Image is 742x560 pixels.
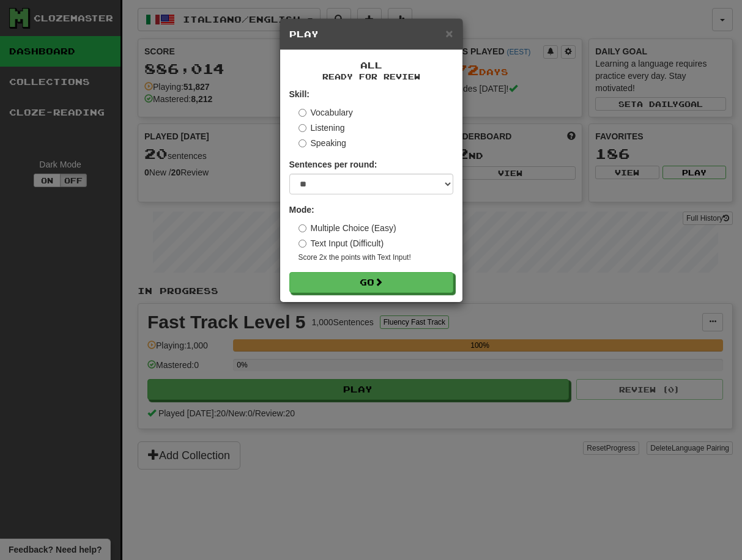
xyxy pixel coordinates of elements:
input: Listening [299,124,306,132]
label: Speaking [299,137,346,149]
label: Sentences per round: [289,158,377,171]
button: Go [289,272,453,293]
label: Text Input (Difficult) [299,237,384,249]
label: Vocabulary [299,106,353,119]
input: Text Input (Difficult) [299,240,306,248]
small: Ready for Review [289,72,453,82]
button: Close [445,27,453,40]
input: Vocabulary [299,109,306,117]
h5: Play [289,28,453,40]
strong: Skill: [289,89,310,99]
span: × [445,26,453,40]
span: All [360,60,382,70]
strong: Mode: [289,205,314,215]
input: Multiple Choice (Easy) [299,224,306,232]
label: Listening [299,122,345,134]
small: Score 2x the points with Text Input ! [299,252,453,263]
label: Multiple Choice (Easy) [299,222,396,234]
input: Speaking [299,139,306,147]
